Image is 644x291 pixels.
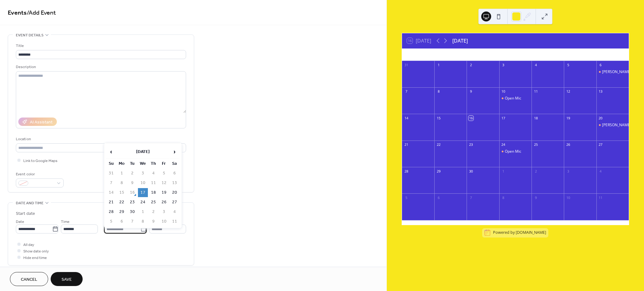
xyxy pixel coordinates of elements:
span: Show date only [23,248,49,255]
td: 22 [117,198,127,207]
td: 9 [127,178,137,187]
div: 8 [501,195,506,200]
div: 30 [468,169,473,173]
td: 7 [106,178,116,187]
div: Location [16,136,185,142]
td: 10 [138,178,148,187]
td: 11 [170,217,180,226]
td: 3 [159,207,169,216]
button: Save [51,272,83,286]
td: 23 [127,198,137,207]
td: 7 [127,217,137,226]
span: All day [23,242,34,248]
span: › [170,145,179,158]
div: 10 [501,89,506,94]
td: 29 [117,207,127,216]
div: 10 [566,195,570,200]
div: 4 [533,63,538,67]
span: Time [61,219,70,225]
div: Steve Stacey and Pat Robillard [596,122,629,128]
td: 3 [138,169,148,178]
div: 2 [468,63,473,67]
div: 20 [598,116,603,120]
div: 29 [436,169,441,173]
div: Sat [593,48,624,61]
div: 13 [598,89,603,94]
div: Start date [16,210,35,217]
span: Hide end time [23,255,47,261]
td: 30 [127,207,137,216]
div: Sun [407,48,438,61]
td: 16 [127,188,137,197]
td: 5 [106,217,116,226]
button: Cancel [10,272,48,286]
div: 2 [533,169,538,173]
th: [DATE] [117,145,169,159]
span: ‹ [107,145,116,158]
span: Date and time [16,200,43,206]
td: 14 [106,188,116,197]
div: 8 [436,89,441,94]
td: 28 [106,207,116,216]
div: Open Mic [505,96,521,101]
div: 12 [566,89,570,94]
td: 27 [170,198,180,207]
td: 25 [148,198,158,207]
td: 8 [138,217,148,226]
div: 9 [533,195,538,200]
td: 20 [170,188,180,197]
div: 21 [404,142,409,147]
div: [DATE] [452,37,468,44]
span: Save [62,276,72,283]
div: Wed [500,48,531,61]
td: 10 [159,217,169,226]
div: 3 [566,169,570,173]
div: Title [16,43,185,49]
td: 1 [138,207,148,216]
td: 21 [106,198,116,207]
div: 26 [566,142,570,147]
td: 4 [170,207,180,216]
div: 7 [404,89,409,94]
div: 27 [598,142,603,147]
td: 4 [148,169,158,178]
div: 28 [404,169,409,173]
div: Mon [438,48,469,61]
td: 1 [117,169,127,178]
td: 6 [117,217,127,226]
span: Date [16,219,24,225]
td: 9 [148,217,158,226]
a: [DOMAIN_NAME] [516,230,546,235]
span: Link to Google Maps [23,158,57,164]
td: 11 [148,178,158,187]
span: Event details [16,32,43,39]
td: 19 [159,188,169,197]
td: 18 [148,188,158,197]
div: 17 [501,116,506,120]
th: Tu [127,159,137,168]
div: 18 [533,116,538,120]
td: 2 [127,169,137,178]
div: 22 [436,142,441,147]
div: Event color [16,171,62,178]
span: / Add Event [27,7,56,19]
td: 5 [159,169,169,178]
div: 6 [598,63,603,67]
div: 1 [501,169,506,173]
td: 26 [159,198,169,207]
div: Fri [562,48,593,61]
div: Tue [469,48,500,61]
div: 1 [436,63,441,67]
div: 31 [404,63,409,67]
td: 12 [159,178,169,187]
div: 15 [436,116,441,120]
div: Open Mic [505,149,521,154]
div: Thu [531,48,562,61]
td: 24 [138,198,148,207]
div: 14 [404,116,409,120]
div: 7 [468,195,473,200]
td: 8 [117,178,127,187]
div: Open Mic [499,149,532,154]
div: 5 [566,63,570,67]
